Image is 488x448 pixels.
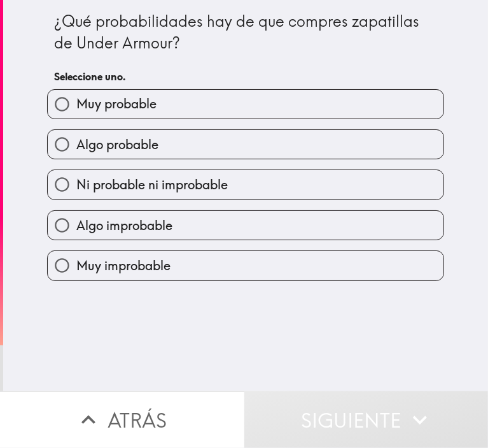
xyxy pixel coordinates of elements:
span: Algo improbable [76,217,172,235]
button: Algo improbable [48,211,443,240]
span: Muy probable [76,95,157,113]
span: Algo probable [76,136,158,154]
h6: Seleccione uno. [54,69,437,83]
button: Muy probable [48,90,443,119]
button: Ni probable ni improbable [48,170,443,199]
span: Ni probable ni improbable [76,176,228,194]
button: Algo probable [48,130,443,159]
div: ¿Qué probabilidades hay de que compres zapatillas de Under Armour? [54,11,437,54]
span: Muy improbable [76,257,171,275]
button: Muy improbable [48,251,443,280]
